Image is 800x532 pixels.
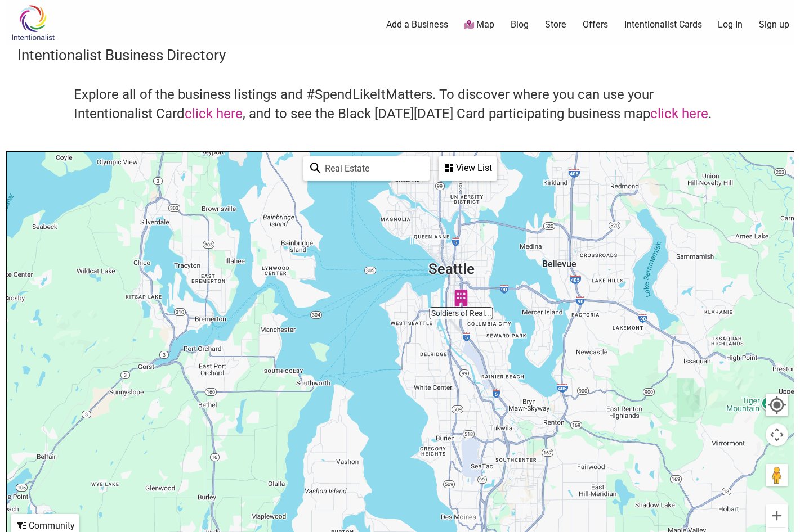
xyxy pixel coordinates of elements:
img: Intentionalist [6,4,60,41]
h4: Explore all of the business listings and #SpendLikeItMatters. To discover where you can use your ... [74,85,727,123]
div: Soldiers of Real Estate [453,290,470,306]
button: Zoom in [766,504,788,527]
h3: Intentionalist Business Directory [17,45,783,65]
a: click here [650,106,708,121]
button: Map camera controls [766,423,788,446]
button: Your Location [766,394,788,416]
a: Sign up [759,19,789,31]
a: Store [545,19,566,31]
a: Add a Business [386,19,448,31]
div: Type to search and filter [303,156,430,181]
a: Log In [718,19,743,31]
input: Type to find and filter... [320,157,423,179]
div: See a list of the visible businesses [439,156,497,181]
div: View List [440,157,496,179]
a: Blog [511,19,529,31]
a: Intentionalist Cards [624,19,702,31]
button: Drag Pegman onto the map to open Street View [766,464,788,486]
a: Map [464,19,494,31]
a: Offers [583,19,608,31]
a: click here [185,106,243,121]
